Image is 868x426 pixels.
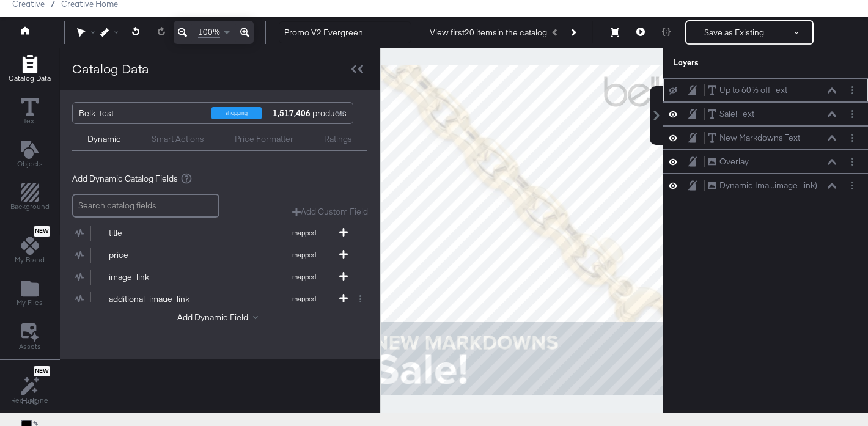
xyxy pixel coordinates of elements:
button: Add Text [10,138,50,172]
div: Overlay [719,156,749,167]
div: Dynamic [87,133,121,145]
button: New Markdowns Text [707,131,801,144]
div: additional_image_link [109,293,197,305]
span: Objects [17,159,43,169]
span: New [34,367,50,375]
button: Help [13,391,48,413]
button: Layer Options [846,131,859,144]
span: Background [10,202,50,211]
button: NewRec Engine [4,363,56,409]
div: pricemapped [72,244,368,266]
span: Catalog Data [9,73,51,83]
button: Add Custom Field [292,206,368,218]
button: Sale! Text [707,108,755,120]
span: New [34,227,50,235]
button: additional_image_linkmapped [72,288,353,310]
button: Add Files [9,277,50,312]
button: Next Product [564,21,581,43]
div: products [271,103,307,123]
div: New Markdowns Text [719,132,800,144]
div: Dynamic Ima...image_link)Layer Options [663,174,868,197]
button: Add Rectangle [1,52,58,87]
div: price [109,249,197,261]
button: Layer Options [846,84,859,97]
a: Help [21,395,39,407]
div: Dynamic Ima...image_link) [719,180,817,191]
button: titlemapped [72,222,353,244]
div: Up to 60% off TextLayer Options [663,78,868,102]
div: image_link [109,271,197,283]
span: Rec Engine [11,395,48,405]
div: Belk_test [79,103,202,123]
span: mapped [270,251,337,259]
div: title [109,227,197,239]
div: Sale! Text [719,108,754,120]
button: Layer Options [846,155,859,168]
span: mapped [270,229,337,237]
button: Up to 60% off Text [707,84,788,97]
button: Dynamic Ima...image_link) [707,179,818,192]
div: Catalog Data [72,60,149,78]
div: Layers [673,57,798,68]
div: additional_image_linkmapped [72,288,368,310]
div: Sale! TextLayer Options [663,102,868,126]
button: Add Rectangle [3,181,57,216]
div: Up to 60% off Text [719,84,787,96]
div: New Markdowns TextLayer Options [663,126,868,150]
button: Save as Existing [686,21,782,43]
span: My Files [17,298,43,307]
button: Text [13,95,46,130]
span: My Brand [15,255,45,265]
div: View first 20 items in the catalog [430,27,547,39]
span: Text [23,116,37,126]
span: mapped [270,273,337,281]
div: shopping [211,107,262,119]
div: Ratings [324,133,352,145]
button: NewMy Brand [7,224,52,269]
span: Add Dynamic Catalog Fields [72,173,178,185]
button: Assets [12,320,48,355]
div: Smart Actions [152,133,204,145]
button: Add Dynamic Field [177,312,263,323]
strong: 1,517,406 [271,103,312,123]
div: titlemapped [72,222,368,244]
span: 100% [198,26,220,38]
button: pricemapped [72,244,353,266]
button: Layer Options [846,179,859,192]
button: image_linkmapped [72,266,353,288]
div: OverlayLayer Options [663,150,868,174]
span: mapped [270,295,337,303]
button: Overlay [707,155,749,168]
input: Search catalog fields [72,194,219,218]
div: Price Formatter [235,133,293,145]
span: Assets [19,342,41,351]
div: image_linkmapped [72,266,368,288]
button: Layer Options [846,108,859,120]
